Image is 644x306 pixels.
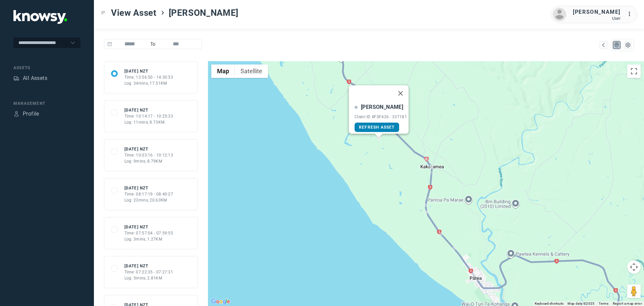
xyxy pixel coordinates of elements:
[101,10,106,15] div: Toggle Menu
[124,191,173,197] div: Time: 08:17:19 - 08:40:27
[23,110,39,118] div: Profile
[124,68,173,74] div: [DATE] NZT
[600,42,606,48] div: Map
[124,197,173,203] div: Log: 23mins, 20.63KM
[614,42,620,48] div: Map
[124,107,173,113] div: [DATE] NZT
[124,263,173,269] div: [DATE] NZT
[124,224,173,230] div: [DATE] NZT
[13,111,19,117] div: Profile
[625,42,631,48] div: List
[359,125,395,130] span: Refresh Asset
[160,10,165,15] div: >
[124,74,173,80] div: Time: 13:56:50 - 14:30:53
[124,185,173,191] div: [DATE] NZT
[568,302,595,305] span: Map data ©2025
[627,10,635,18] div: :
[13,65,80,71] div: Assets
[535,301,563,306] button: Keyboard shortcuts
[13,110,39,118] a: ProfileProfile
[361,103,403,111] div: [PERSON_NAME]
[13,75,19,81] div: Assets
[124,236,173,242] div: Log: 3mins, 1.27KM
[392,85,409,101] button: Close
[355,123,399,132] a: Refresh Asset
[148,39,158,49] span: To
[13,74,47,82] a: AssetsAll Assets
[599,302,609,305] a: Terms (opens in new tab)
[124,80,173,86] div: Log: 34mins, 17.51KM
[124,119,173,125] div: Log: 11mins, 8.73KM
[124,152,173,158] div: Time: 10:03:16 - 10:12:13
[628,11,634,16] tspan: ...
[627,260,641,274] button: Map camera controls
[23,74,47,82] div: All Assets
[13,10,67,24] img: Application Logo
[573,16,621,21] div: User
[124,230,173,236] div: Time: 07:57:04 - 07:59:55
[13,100,80,106] div: Management
[124,146,173,152] div: [DATE] NZT
[111,7,157,19] span: View Asset
[124,113,173,119] div: Time: 10:14:17 - 10:25:33
[211,64,235,78] button: Show street map
[124,269,173,275] div: Time: 07:22:35 - 07:27:31
[355,115,407,119] div: Client ID #FSF426 - 337181
[613,302,642,305] a: Report a map error
[627,285,641,298] button: Drag Pegman onto the map to open Street View
[235,64,268,78] button: Show satellite imagery
[210,297,232,306] img: Google
[627,64,641,78] button: Toggle fullscreen view
[124,158,173,164] div: Log: 9mins, 8.79KM
[627,10,635,19] div: :
[169,7,238,19] span: [PERSON_NAME]
[553,8,566,21] img: avatar.png
[124,275,173,281] div: Log: 5mins, 2.81KM
[210,297,232,306] a: Open this area in Google Maps (opens a new window)
[573,8,621,16] div: [PERSON_NAME]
